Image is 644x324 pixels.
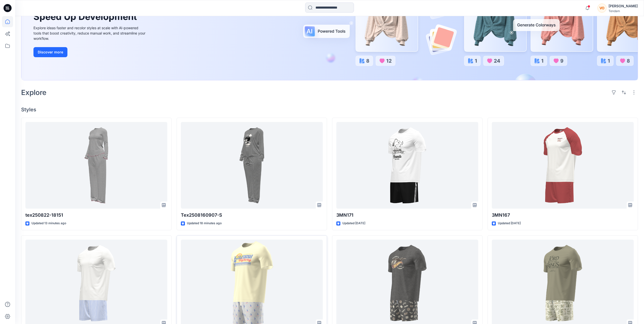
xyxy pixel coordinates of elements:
a: Tex2508160907-S [181,122,323,209]
a: 3MN171 [336,122,478,209]
button: Discover more [33,47,67,57]
p: Updated 13 minutes ago [31,221,66,226]
h2: Explore [21,88,47,96]
a: Discover more [33,47,147,57]
div: [PERSON_NAME] [609,3,638,9]
p: tex250822-18151 [25,212,167,219]
p: 3MN167 [492,212,634,219]
p: Tex2508160907-S [181,212,323,219]
a: tex250822-18151 [25,122,167,209]
h4: Styles [21,107,638,113]
div: Tendam [609,9,638,13]
div: VO [597,4,607,13]
div: Explore ideas faster and recolor styles at scale with AI-powered tools that boost creativity, red... [33,25,147,41]
p: Updated [DATE] [342,221,365,226]
p: 3MN171 [336,212,478,219]
p: Updated 18 minutes ago [187,221,222,226]
p: Updated [DATE] [498,221,521,226]
a: 3MN167 [492,122,634,209]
